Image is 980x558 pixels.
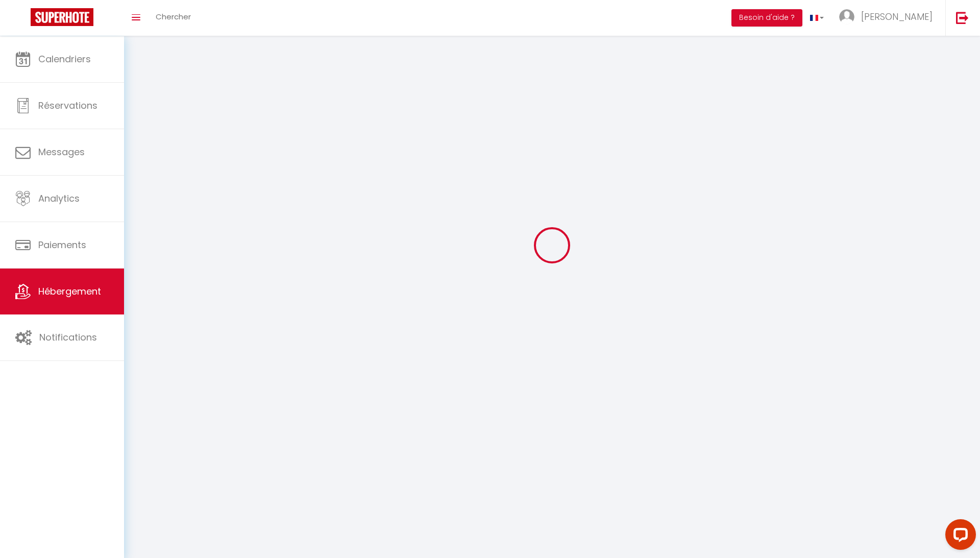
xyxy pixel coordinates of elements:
[38,192,80,205] span: Analytics
[861,10,933,23] span: [PERSON_NAME]
[839,9,854,25] img: ...
[731,9,802,27] button: Besoin d'aide ?
[937,515,980,558] iframe: LiveChat chat widget
[31,8,93,26] img: Super Booking
[38,53,91,65] span: Calendriers
[39,331,97,344] span: Notifications
[956,11,969,24] img: logout
[38,238,86,251] span: Paiements
[38,99,97,112] span: Réservations
[38,145,85,158] span: Messages
[38,285,101,298] span: Hébergement
[156,11,191,22] span: Chercher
